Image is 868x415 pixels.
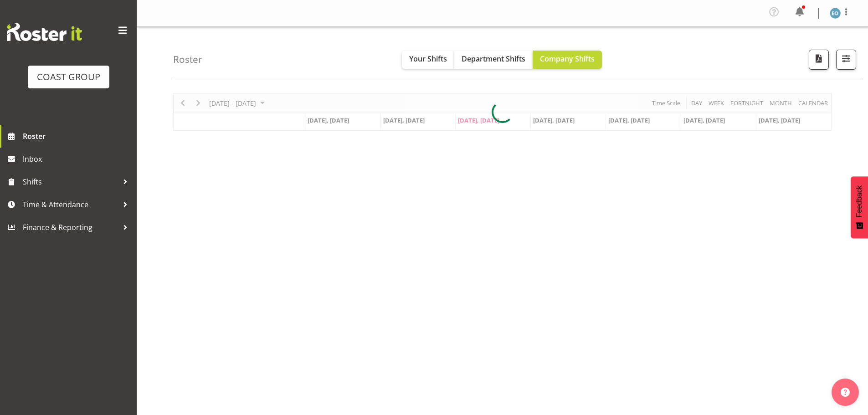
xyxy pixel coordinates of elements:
[540,54,595,64] span: Company Shifts
[533,51,602,69] button: Company Shifts
[836,50,856,70] button: Filter Shifts
[809,50,829,70] button: Download a PDF of the roster according to the set date range.
[23,175,118,189] span: Shifts
[409,54,447,64] span: Your Shifts
[23,152,132,166] span: Inbox
[851,176,868,238] button: Feedback - Show survey
[7,23,82,41] img: Rosterit website logo
[841,388,850,397] img: help-xxl-2.png
[830,8,841,19] img: ed-odum1178.jpg
[23,198,118,211] span: Time & Attendance
[454,51,533,69] button: Department Shifts
[462,54,525,64] span: Department Shifts
[23,220,118,234] span: Finance & Reporting
[402,51,454,69] button: Your Shifts
[37,70,100,84] div: COAST GROUP
[173,54,202,65] h4: Roster
[855,185,863,217] span: Feedback
[23,129,132,143] span: Roster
